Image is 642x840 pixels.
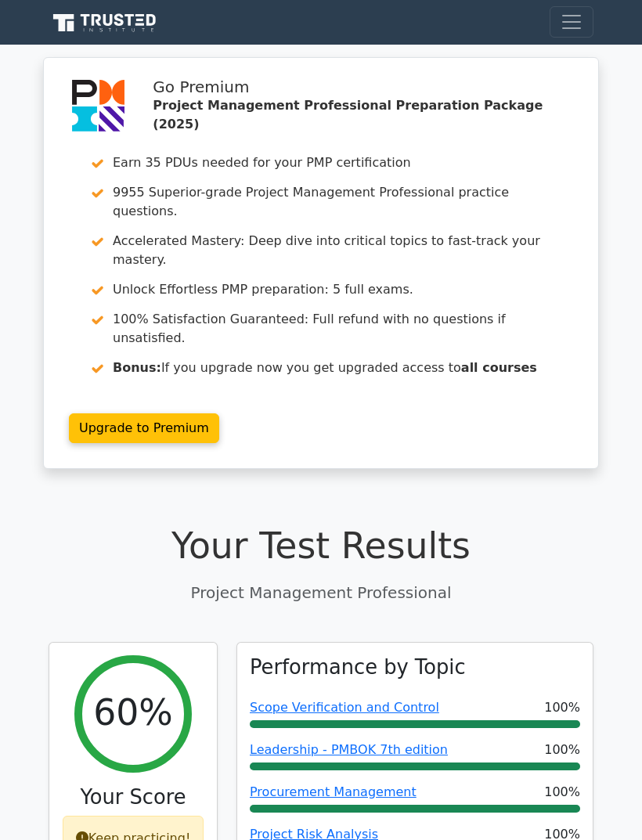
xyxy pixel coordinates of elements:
a: Upgrade to Premium [69,413,219,443]
h1: Your Test Results [49,525,593,568]
a: Procurement Management [250,784,417,799]
span: 100% [544,698,580,717]
h3: Performance by Topic [250,655,466,680]
span: 100% [544,783,580,802]
span: 100% [544,741,580,759]
h2: 60% [93,692,173,735]
h3: Your Score [62,785,204,809]
a: Leadership - PMBOK 7th edition [250,742,448,757]
p: Project Management Professional [49,581,593,604]
button: Toggle navigation [550,6,593,38]
a: Scope Verification and Control [250,700,439,715]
